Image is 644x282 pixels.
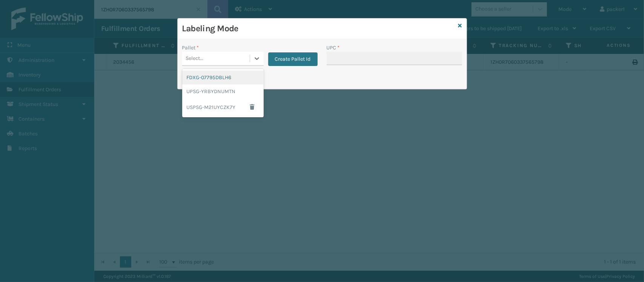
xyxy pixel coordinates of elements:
label: Pallet [182,44,199,52]
label: UPC [327,44,340,52]
div: Select... [186,55,204,63]
div: UPSG-YRBYDNUMTN [182,84,264,98]
h3: Labeling Mode [182,23,455,34]
button: Create Pallet Id [268,52,318,66]
div: USPSG-M21UYCZK7Y [182,98,264,116]
div: FDXG-07795DBLH6 [182,70,264,84]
